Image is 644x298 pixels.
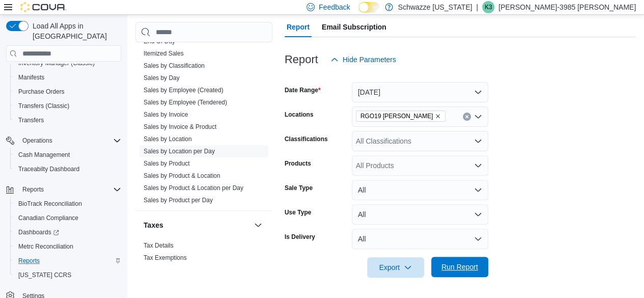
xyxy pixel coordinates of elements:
[18,200,82,208] span: BioTrack Reconciliation
[474,113,482,121] button: Open list of options
[144,147,215,155] span: Sales by Location per Day
[319,2,350,12] span: Feedback
[476,1,478,13] p: |
[435,113,441,119] button: Remove RGO19 Hobbs from selection in this group
[287,17,310,37] span: Report
[144,220,163,230] h3: Taxes
[14,198,86,210] a: BioTrack Reconciliation
[144,136,192,143] a: Sales by Location
[144,148,215,155] a: Sales by Location per Day
[144,172,220,180] span: Sales by Product & Location
[10,211,125,225] button: Canadian Compliance
[18,257,40,265] span: Reports
[135,35,272,210] div: Sales
[2,182,125,197] button: Reports
[14,86,121,98] span: Purchase Orders
[14,212,82,224] a: Canadian Compliance
[252,219,264,231] button: Taxes
[10,162,125,176] button: Traceabilty Dashboard
[144,38,175,45] a: End Of Day
[18,271,71,279] span: [US_STATE] CCRS
[144,62,205,70] span: Sales by Classification
[18,165,79,173] span: Traceabilty Dashboard
[18,88,65,96] span: Purchase Orders
[10,225,125,239] a: Dashboards
[358,13,359,13] span: Dark Mode
[144,184,243,192] a: Sales by Product & Location per Day
[14,269,121,281] span: Washington CCRS
[18,134,57,147] button: Operations
[14,163,83,175] a: Traceabilty Dashboard
[285,135,328,143] label: Classifications
[498,1,636,13] p: [PERSON_NAME]-3985 [PERSON_NAME]
[144,74,180,82] span: Sales by Day
[10,239,125,254] button: Metrc Reconciliation
[144,111,188,119] span: Sales by Invoice
[144,160,190,167] a: Sales by Product
[352,204,488,225] button: All
[14,198,121,210] span: BioTrack Reconciliation
[144,98,227,106] span: Sales by Employee (Tendered)
[463,113,471,121] button: Clear input
[352,180,488,200] button: All
[358,2,380,13] input: Dark Mode
[10,99,125,113] button: Transfers (Classic)
[144,49,184,58] span: Itemized Sales
[14,226,121,238] span: Dashboards
[22,185,44,194] span: Reports
[14,100,121,112] span: Transfers (Classic)
[135,239,272,268] div: Taxes
[144,254,187,261] a: Tax Exemptions
[144,86,223,94] span: Sales by Employee (Created)
[14,269,75,281] a: [US_STATE] CCRS
[20,2,66,12] img: Cova
[14,86,69,98] a: Purchase Orders
[144,254,187,262] span: Tax Exemptions
[14,255,121,267] span: Reports
[144,241,174,250] span: Tax Details
[360,111,433,121] span: RGO19 [PERSON_NAME]
[14,114,48,126] a: Transfers
[10,113,125,127] button: Transfers
[10,148,125,162] button: Cash Management
[18,228,59,236] span: Dashboards
[18,183,121,196] span: Reports
[14,71,48,84] a: Manifests
[441,262,478,272] span: Run Report
[14,240,121,253] span: Metrc Reconciliation
[352,229,488,249] button: All
[285,159,311,168] label: Products
[144,220,250,230] button: Taxes
[2,133,125,148] button: Operations
[14,226,63,238] a: Dashboards
[322,17,386,37] span: Email Subscription
[144,87,223,94] a: Sales by Employee (Created)
[14,114,121,126] span: Transfers
[482,1,494,13] div: Kandice-3985 Marquez
[144,74,180,82] a: Sales by Day
[18,183,48,196] button: Reports
[431,257,488,277] button: Run Report
[144,123,216,130] a: Sales by Invoice & Product
[29,21,121,41] span: Load All Apps in [GEOGRAPHIC_DATA]
[474,137,482,145] button: Open list of options
[144,99,227,106] a: Sales by Employee (Tendered)
[285,208,311,216] label: Use Type
[18,116,44,124] span: Transfers
[474,161,482,170] button: Open list of options
[10,268,125,282] button: [US_STATE] CCRS
[18,214,78,222] span: Canadian Compliance
[398,1,472,13] p: Schwazze [US_STATE]
[144,159,190,168] span: Sales by Product
[14,149,74,161] a: Cash Management
[144,242,174,249] a: Tax Details
[18,73,44,82] span: Manifests
[18,242,73,251] span: Metrc Reconciliation
[285,184,313,192] label: Sale Type
[485,1,492,13] span: K3
[14,71,121,84] span: Manifests
[14,163,121,175] span: Traceabilty Dashboard
[144,172,220,179] a: Sales by Product & Location
[285,53,318,66] h3: Report
[356,111,446,122] span: RGO19 Hobbs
